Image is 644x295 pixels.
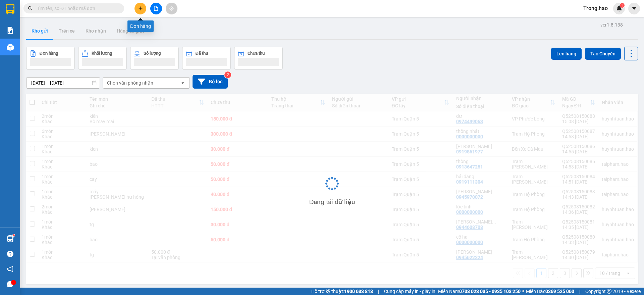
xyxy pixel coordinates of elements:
button: Hàng đã giao [111,23,150,39]
sup: 1 [13,234,15,236]
button: Chưa thu [234,47,283,70]
button: file-add [150,3,162,14]
img: warehouse-icon [7,44,14,51]
svg: open [180,80,185,86]
span: Miền Bắc [526,288,574,295]
span: question-circle [7,251,13,257]
span: Hỗ trợ kỹ thuật: [311,288,373,295]
button: plus [135,3,146,14]
img: solution-icon [7,27,14,34]
div: Chọn văn phòng nhận [107,80,153,86]
button: Đã thu [182,47,231,70]
div: Khối lượng [92,51,112,56]
strong: 1900 633 818 [344,289,373,294]
input: Select a date range. [26,78,100,88]
span: | [579,288,580,295]
strong: 0369 525 060 [545,289,574,294]
button: Trên xe [53,23,80,39]
span: search [28,6,33,11]
button: Lên hàng [551,48,582,60]
strong: 0708 023 035 - 0935 103 250 [459,289,521,294]
span: Trong.hao [578,4,613,12]
span: caret-down [631,5,637,11]
span: Cung cấp máy in - giấy in: [384,288,436,295]
sup: 2 [224,71,231,78]
span: file-add [154,6,158,11]
span: Miền Nam [438,288,521,295]
span: ⚪️ [522,290,524,293]
button: aim [166,3,177,14]
span: message [7,281,13,287]
button: Bộ lọc [193,75,228,89]
span: aim [169,6,174,11]
button: caret-down [628,3,640,14]
button: Đơn hàng [26,47,75,70]
button: Tạo Chuyến [585,48,621,60]
span: notification [7,266,13,272]
input: Tìm tên, số ĐT hoặc mã đơn [37,5,116,12]
img: logo-vxr [6,4,14,14]
button: Kho nhận [80,23,111,39]
div: Đang tải dữ liệu [309,197,355,207]
span: plus [138,6,143,11]
div: ver 1.8.138 [600,21,623,29]
span: copyright [607,289,611,294]
span: 1 [621,3,623,8]
div: Số lượng [144,51,161,56]
button: Kho gửi [26,23,53,39]
div: Chưa thu [248,51,265,56]
img: icon-new-feature [616,5,622,11]
div: Đơn hàng [40,51,58,56]
img: warehouse-icon [7,235,14,242]
button: Khối lượng [78,47,127,70]
button: Số lượng [130,47,179,70]
sup: 1 [620,3,625,8]
div: Đã thu [196,51,208,56]
span: | [378,288,379,295]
